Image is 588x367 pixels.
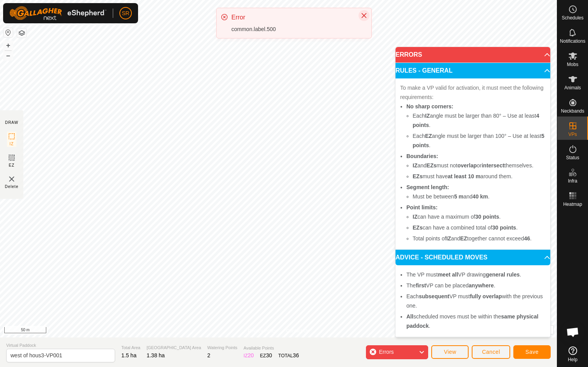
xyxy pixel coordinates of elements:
b: 4 points [413,113,539,128]
button: + [3,41,13,50]
span: ERRORS [395,52,422,58]
b: general rules [486,271,520,278]
button: View [431,345,469,359]
div: IZ [243,351,254,360]
span: SR [122,9,129,17]
li: Each angle must be larger than 100° – Use at least . [413,131,546,150]
b: 30 points [475,214,499,220]
span: Available Points [243,345,299,351]
button: Cancel [472,345,510,359]
li: Must be between and . [413,192,546,201]
a: Contact Us [286,327,309,334]
button: Reset Map [3,28,13,37]
p-accordion-content: ADVICE - SCHEDULED MOVES [395,265,550,337]
span: 2 [207,352,210,358]
div: TOTAL [278,351,299,360]
b: EZ [425,133,432,139]
b: IZ [413,214,417,220]
b: EZ [460,235,467,242]
li: The VP can be placed . [406,281,546,290]
a: Open chat [561,320,584,344]
span: RULES - GENERAL [395,68,453,74]
span: Watering Points [207,344,237,351]
li: Each angle must be larger than 80° – Use at least . [413,111,546,130]
p-accordion-header: RULES - GENERAL [395,63,550,78]
span: View [444,349,456,355]
b: Boundaries: [406,153,438,159]
li: must have around them. [413,172,546,181]
span: Heatmap [563,202,582,207]
span: Help [568,357,577,362]
b: IZ [446,235,451,242]
b: 5 points [413,133,544,148]
img: VP [7,174,16,184]
b: intersect [481,162,504,169]
li: Total points of and together cannot exceed . [413,234,546,243]
span: ADVICE - SCHEDULED MOVES [395,254,487,261]
a: Privacy Policy [248,327,277,334]
b: Point limits: [406,204,437,210]
span: Errors [379,349,394,355]
span: EZ [9,162,15,168]
li: scheduled moves must be within the . [406,312,546,330]
b: Segment length: [406,184,449,190]
span: Notifications [560,39,585,43]
b: 5 m [454,193,464,200]
p-accordion-header: ERRORS [395,47,550,63]
b: first [416,282,426,289]
span: Delete [5,184,19,190]
span: VPs [568,132,577,137]
div: common.label.500 [231,25,353,33]
b: 46 [524,235,530,242]
span: Save [525,349,539,355]
b: meet all [438,271,458,278]
span: Virtual Paddock [6,342,115,349]
b: fully overlap [470,293,502,299]
b: 30 points [492,224,516,231]
b: subsequent [419,293,450,299]
span: [GEOGRAPHIC_DATA] Area [147,344,201,351]
button: Close [359,10,369,21]
li: can have a combined total of . [413,223,546,232]
b: IZ [425,113,430,119]
span: 36 [293,352,299,358]
span: Mobs [567,62,578,67]
b: overlap [457,162,477,169]
li: Each VP must with the previous one. [406,292,546,310]
li: and must not or themselves. [413,161,546,170]
a: Help [557,343,588,365]
b: IZ [413,162,417,169]
img: Gallagher Logo [9,6,107,20]
b: EZs [413,224,423,231]
span: Cancel [482,349,500,355]
b: EZs [413,173,423,179]
button: – [3,51,13,60]
span: To make a VP valid for activation, it must meet the following requirements: [400,85,544,100]
p-accordion-header: ADVICE - SCHEDULED MOVES [395,250,550,265]
b: at least 10 m [448,173,480,179]
span: 20 [248,352,254,358]
b: All [406,313,413,320]
span: 30 [266,352,272,358]
button: Save [513,345,551,359]
div: Error [231,13,353,22]
span: Animals [564,85,581,90]
li: can have a maximum of . [413,212,546,221]
span: Infra [568,179,577,183]
span: Total Area [121,344,140,351]
li: The VP must VP drawing . [406,270,546,279]
b: EZs [427,162,437,169]
span: Neckbands [561,109,584,113]
span: 1.38 ha [147,352,165,358]
b: No sharp corners: [406,103,453,110]
span: 1.5 ha [121,352,136,358]
button: Map Layers [17,28,26,38]
span: Status [566,155,579,160]
b: 40 km [472,193,488,200]
span: Schedules [562,16,583,20]
span: IZ [10,141,14,147]
b: anywhere [469,282,494,289]
p-accordion-content: RULES - GENERAL [395,78,550,249]
div: EZ [260,351,272,360]
div: DRAW [5,120,18,125]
